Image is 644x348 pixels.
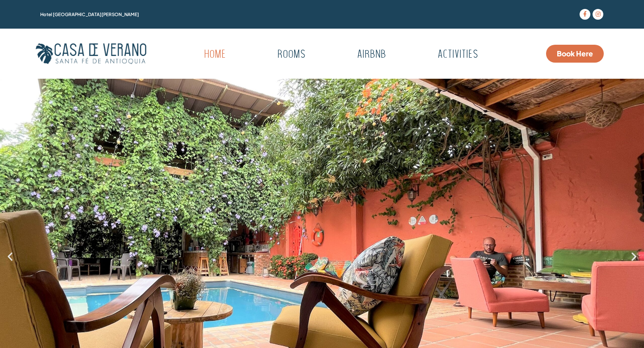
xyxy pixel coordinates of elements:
a: Book Here [546,45,604,63]
a: Home [182,45,248,65]
a: Airbnb [335,45,408,65]
h1: Hotel [GEOGRAPHIC_DATA][PERSON_NAME] [40,12,498,17]
a: Rooms [255,45,328,65]
span: Book Here [557,50,593,57]
div: Previous slide [4,250,16,262]
div: Next slide [628,250,640,262]
a: Activities [415,45,500,65]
